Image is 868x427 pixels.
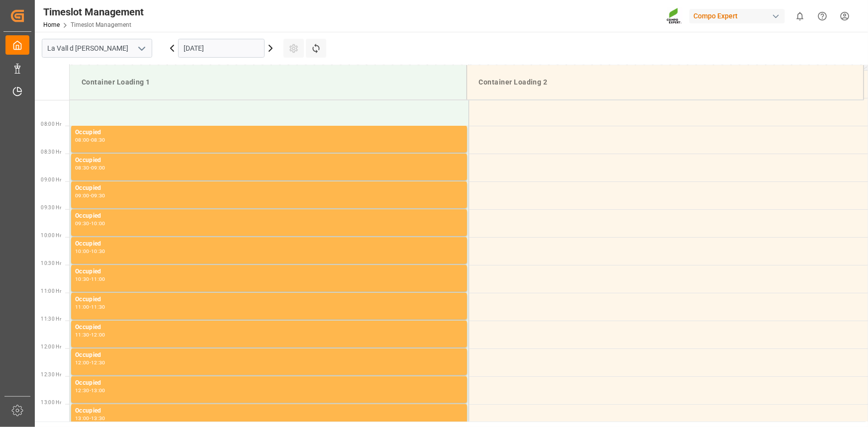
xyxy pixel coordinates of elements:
div: 10:00 [75,249,90,254]
div: Compo Expert [689,9,785,23]
div: Occupied [75,156,463,166]
span: 10:30 Hr [41,260,61,266]
div: - [90,138,91,142]
input: Type to search/select [42,39,152,58]
div: - [90,305,91,309]
div: 12:30 [75,388,90,393]
div: 08:00 [75,138,90,142]
span: 12:00 Hr [41,344,61,349]
span: 12:30 Hr [41,372,61,377]
div: Occupied [75,378,463,388]
img: Screenshot%202023-09-29%20at%2010.02.21.png_1712312052.png [667,7,682,25]
div: - [90,388,91,393]
div: Timeslot Management [43,4,144,19]
a: Home [43,21,60,28]
div: 11:30 [91,305,105,309]
span: 11:30 Hr [41,316,61,322]
div: 10:30 [75,277,90,281]
button: show 0 new notifications [789,5,811,27]
div: Occupied [75,406,463,416]
div: - [90,333,91,337]
span: 08:00 Hr [41,121,61,127]
div: - [90,249,91,254]
div: 12:00 [91,333,105,337]
div: 09:00 [91,166,105,170]
span: 08:30 Hr [41,149,61,155]
div: - [90,416,91,421]
button: Compo Expert [689,6,789,25]
div: Occupied [75,183,463,193]
div: Occupied [75,295,463,305]
div: 13:00 [91,388,105,393]
div: Container Loading 1 [78,73,459,91]
div: Occupied [75,239,463,249]
div: - [90,221,91,226]
div: 10:30 [91,249,105,254]
div: 12:30 [91,360,105,365]
div: 09:30 [91,193,105,198]
div: 11:00 [91,277,105,281]
div: Container Loading 2 [475,73,856,91]
div: 13:30 [91,416,105,421]
button: Help Center [811,5,834,27]
div: 09:00 [75,193,90,198]
div: - [90,277,91,281]
div: Occupied [75,323,463,333]
div: 11:00 [75,305,90,309]
div: - [90,360,91,365]
div: 12:00 [75,360,90,365]
div: 13:00 [75,416,90,421]
div: Occupied [75,211,463,221]
div: - [90,193,91,198]
div: 08:30 [75,166,90,170]
span: 09:30 Hr [41,205,61,210]
span: 10:00 Hr [41,233,61,238]
div: 08:30 [91,138,105,142]
div: Occupied [75,350,463,360]
div: 10:00 [91,221,105,226]
div: - [90,166,91,170]
div: Occupied [75,128,463,138]
button: open menu [134,41,149,56]
span: 09:00 Hr [41,177,61,182]
span: 11:00 Hr [41,288,61,294]
input: DD.MM.YYYY [178,39,265,58]
span: 13:00 Hr [41,400,61,405]
div: Occupied [75,267,463,277]
div: 09:30 [75,221,90,226]
div: 11:30 [75,333,90,337]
